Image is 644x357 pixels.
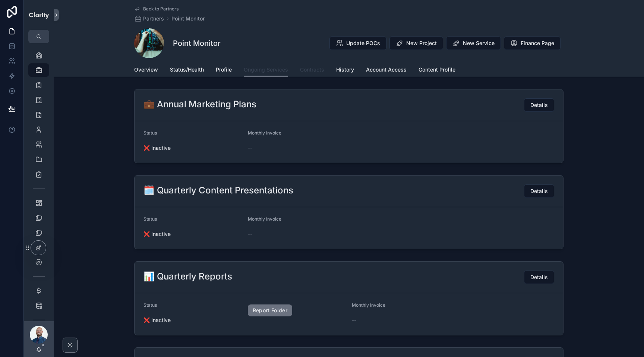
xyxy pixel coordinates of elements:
span: Monthly Invoice [352,302,385,308]
span: New Project [406,40,437,47]
span: -- [352,316,356,324]
span: Back to Partners [143,6,179,12]
span: New Service [463,40,495,47]
button: New Service [446,37,501,50]
span: Overview [134,66,158,73]
span: Status [143,130,157,136]
span: Profile [216,66,232,73]
button: New Project [389,37,443,50]
span: ❌ Inactive [143,230,242,238]
button: Finance Page [504,37,561,50]
div: scrollable content [24,43,54,321]
a: Point Monitor [171,15,205,22]
a: History [336,63,354,78]
span: ❌ Inactive [143,316,242,324]
a: Back to Partners [134,6,179,12]
a: Ongoing Services [244,63,288,77]
a: Partners [134,15,164,22]
span: Details [530,274,548,281]
a: Profile [216,63,232,78]
span: History [336,66,354,73]
a: Content Profile [419,63,455,78]
span: Finance Page [521,40,554,47]
a: Contracts [300,63,324,78]
h2: 📊 Quarterly Reports [143,271,232,282]
span: Contracts [300,66,324,73]
h2: 💼 Annual Marketing Plans [143,98,256,110]
span: Ongoing Services [244,66,288,73]
button: Details [524,271,554,284]
span: Status/Health [170,66,204,73]
span: -- [248,144,252,152]
span: Status [143,216,157,222]
a: Report Folder [248,304,293,316]
span: Details [530,101,548,109]
a: Overview [134,63,158,78]
button: Details [524,184,554,198]
span: Monthly Invoice [248,130,281,136]
span: ❌ Inactive [143,144,242,152]
span: Monthly Invoice [248,216,281,222]
button: Details [524,98,554,112]
span: Partners [143,15,164,22]
h1: Point Monitor [173,38,221,48]
button: Update POCs [329,37,386,50]
span: -- [248,230,252,238]
h2: 🗓️ Quarterly Content Presentations [143,184,293,196]
span: Status [143,302,157,308]
span: Content Profile [419,66,455,73]
span: Details [530,187,548,195]
span: Update POCs [346,40,380,47]
a: Account Access [366,63,407,78]
a: Status/Health [170,63,204,78]
img: App logo [28,9,49,21]
span: Account Access [366,66,407,73]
